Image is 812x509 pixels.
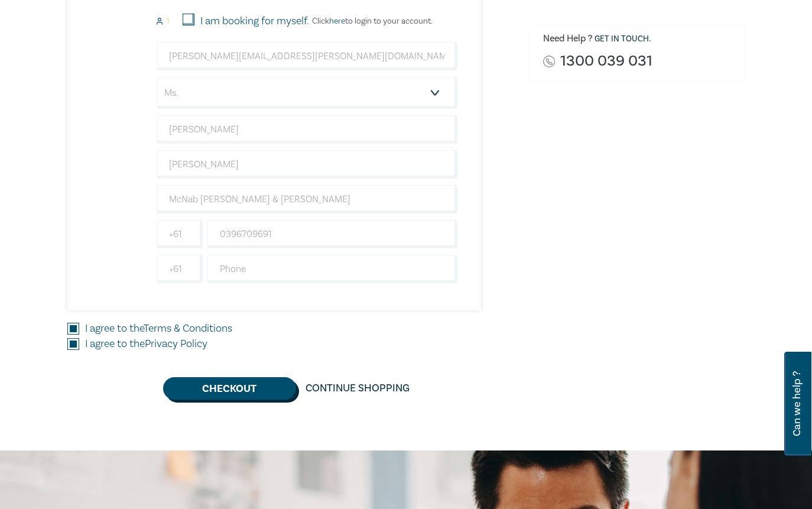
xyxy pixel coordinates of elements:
[157,150,457,179] input: Last Name*
[157,220,203,248] input: +61
[85,336,207,352] label: I agree to the
[85,321,232,336] label: I agree to the
[791,359,803,449] span: Can we help ?
[144,322,232,335] a: Terms & Conditions
[200,14,309,29] label: I am booking for myself.
[163,377,296,400] button: Checkout
[157,185,457,213] input: Company
[167,17,169,25] small: 1
[309,17,433,26] p: Click to login to your account.
[207,255,457,283] input: Phone
[145,337,207,351] a: Privacy Policy
[157,115,457,144] input: First Name*
[157,42,457,70] input: Attendee Email*
[595,34,649,44] a: Get in touch
[207,220,457,248] input: Mobile*
[329,16,345,27] a: here
[543,33,735,45] h6: Need Help ? .
[560,53,652,69] a: 1300 039 031
[157,255,203,283] input: +61
[296,377,419,400] a: Continue Shopping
